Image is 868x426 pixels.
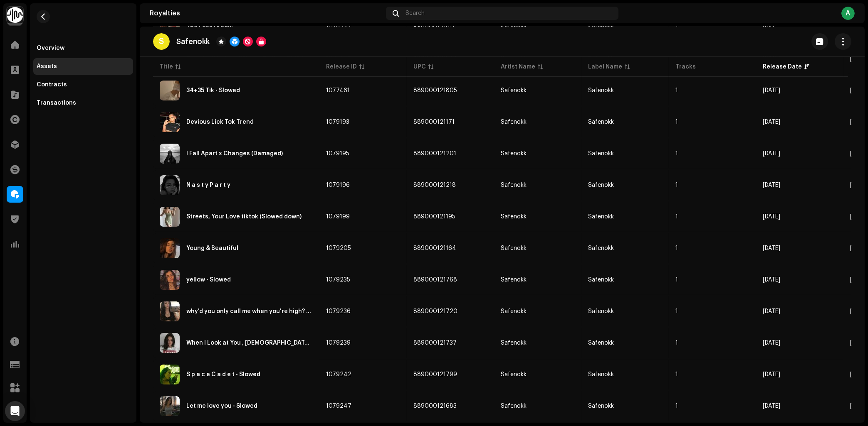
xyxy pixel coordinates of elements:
div: why'd you only call me when you're high? - Slowed [186,308,313,314]
div: Overview [37,45,64,51]
div: Safenokk [501,182,527,188]
span: Safenokk [501,372,575,377]
span: Sep 24, 2021 [763,151,780,157]
span: Mar 23, 2022 [850,308,868,314]
div: Open Intercom Messenger [5,401,25,421]
div: A [841,7,855,20]
img: 1cdeb741-77db-48b3-93ac-f8fd1cc50979 [160,175,180,195]
span: 889000121799 [413,372,457,377]
div: 34+35 Tik - Slowed [186,88,240,93]
span: Mar 19, 2022 [850,56,868,62]
div: Safenokk [501,245,527,251]
span: Mar 23, 2022 [850,119,868,125]
img: 0f74c06a-2928-4bbc-9623-7828f4aa6cd4 [160,333,180,353]
span: 1079239 [326,340,351,346]
div: S p a c e C a d e t - Slowed [186,372,260,377]
span: Search [406,10,425,17]
span: 1079195 [326,151,349,157]
img: 3070a2d2-add9-4826-936a-4a8b3652c9ca [160,81,180,100]
span: Mar 23, 2022 [850,245,868,251]
span: 1 [675,403,678,409]
div: Assets [37,63,57,70]
span: 1 [675,214,678,220]
span: Mar 23, 2022 [850,403,868,409]
span: 1 [675,277,678,283]
span: 889000121768 [413,277,457,283]
img: a0e84609-a434-40f4-b349-4dc5c42ad700 [160,301,180,321]
span: Sep 24, 2021 [763,277,780,283]
span: Sep 24, 2021 [763,403,780,409]
span: Mar 19, 2022 [850,88,868,93]
div: N a s t y P a r t y [186,182,230,188]
span: Sep 24, 2021 [763,88,780,93]
div: Safenokk [501,277,527,283]
span: Safenokk [501,403,575,409]
span: Mar 23, 2022 [850,277,868,283]
span: Safenokk [501,182,575,188]
div: Release Date [763,63,802,71]
span: 889000121737 [413,340,457,346]
div: When I Look at You , Male Ver [186,340,313,346]
span: 889000121805 [413,88,457,93]
div: Safenokk [501,372,527,377]
span: 889000121195 [413,214,455,220]
span: Safenokk [588,340,614,346]
span: Safenokk [501,277,575,283]
span: Safenokk [588,182,614,188]
span: Sep 24, 2021 [763,119,780,125]
span: Sep 24, 2021 [763,372,780,377]
img: 39d88c27-757d-4b7d-a8f3-eb1e1aeba7a8 [160,144,180,164]
span: Mar 23, 2022 [850,151,868,157]
span: 889000121720 [413,308,457,314]
span: 1 [675,119,678,125]
img: 065a2a09-500e-4d6e-a7c5-021a3ccd0a34 [160,396,180,416]
div: Let me love you - Slowed [186,403,257,409]
span: Sep 24, 2021 [763,182,780,188]
div: Label Name [588,63,622,71]
span: 1077461 [326,88,350,93]
div: Safenokk [501,340,527,346]
re-m-nav-item: Contracts [33,76,133,93]
div: Contracts [37,81,67,88]
div: yellow - Slowed [186,277,231,283]
div: UPC [413,63,426,71]
span: Sep 24, 2021 [763,214,780,220]
img: 123915af-9f3c-4cdb-a5ee-ad9619a4b14c [160,270,180,290]
span: 1079196 [326,182,350,188]
span: 1 [675,372,678,377]
div: Safenokk [501,151,527,157]
re-m-nav-item: Overview [33,40,133,56]
span: 1 [675,245,678,251]
div: Safenokk [501,403,527,409]
p: Safenokk [176,37,210,46]
span: Safenokk [501,119,575,125]
span: Mar 23, 2022 [850,214,868,220]
div: Safenokk [501,119,527,125]
span: Safenokk [588,403,614,409]
span: 889000121218 [413,182,456,188]
span: 889000121683 [413,403,457,409]
span: Safenokk [588,277,614,283]
div: S [153,33,170,50]
span: 1079205 [326,245,351,251]
div: Safenokk [501,308,527,314]
img: d0f771ae-13a3-47c4-8f0d-5378d33599b0 [160,365,180,384]
img: 2e1390f4-f518-4a17-a12c-e2ae4d7d34f9 [160,238,180,258]
span: 1079193 [326,119,349,125]
span: 889000121171 [413,119,455,125]
span: Sep 24, 2021 [763,308,780,314]
span: 1 [675,151,678,157]
div: Royalties [150,10,383,17]
span: Safenokk [588,119,614,125]
span: 1079247 [326,403,351,409]
span: 889000121164 [413,245,456,251]
span: Mar 23, 2022 [850,372,868,377]
div: I Fall Apart x Changes (Damaged) [186,151,283,157]
div: Devious Lick Tok Trend [186,119,254,125]
span: Sep 24, 2021 [763,245,780,251]
span: Safenokk [588,151,614,157]
div: Safenokk [501,214,527,220]
div: Streets, Your Love tiktok (Slowed down) [186,214,302,220]
img: 0f74c21f-6d1c-4dbc-9196-dbddad53419e [7,7,23,23]
img: ed349139-adf3-42f3-a04c-dbe144d68186 [160,207,180,227]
